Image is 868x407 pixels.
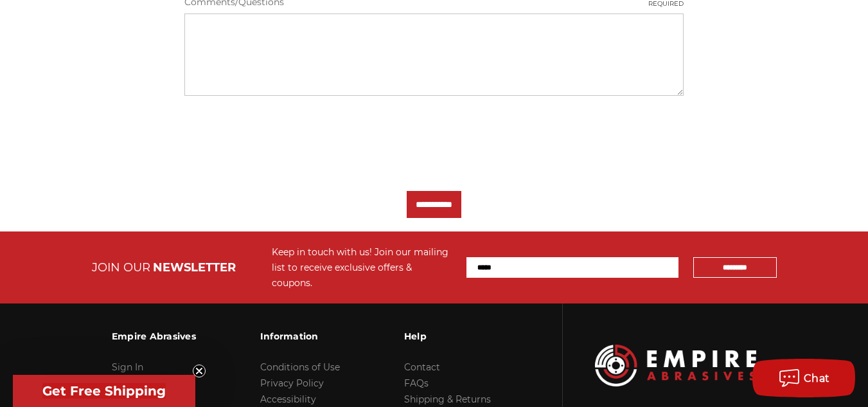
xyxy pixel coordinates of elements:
[752,359,855,397] button: Chat
[404,323,491,350] h3: Help
[404,393,491,405] a: Shipping & Returns
[260,323,340,350] h3: Information
[112,361,143,373] a: Sign In
[404,361,440,373] a: Contact
[804,372,830,384] span: Chat
[404,377,429,389] a: FAQs
[153,260,236,275] span: NEWSLETTER
[42,383,166,399] span: Get Free Shipping
[92,260,150,275] span: JOIN OUR
[260,361,340,373] a: Conditions of Use
[112,323,196,350] h3: Empire Abrasives
[260,393,316,405] a: Accessibility
[272,244,454,291] div: Keep in touch with us! Join our mailing list to receive exclusive offers & coupons.
[13,375,195,407] div: Get Free ShippingClose teaser
[193,365,206,377] button: Close teaser
[260,377,324,389] a: Privacy Policy
[595,345,756,386] img: Empire Abrasives Logo Image
[184,114,380,164] iframe: reCAPTCHA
